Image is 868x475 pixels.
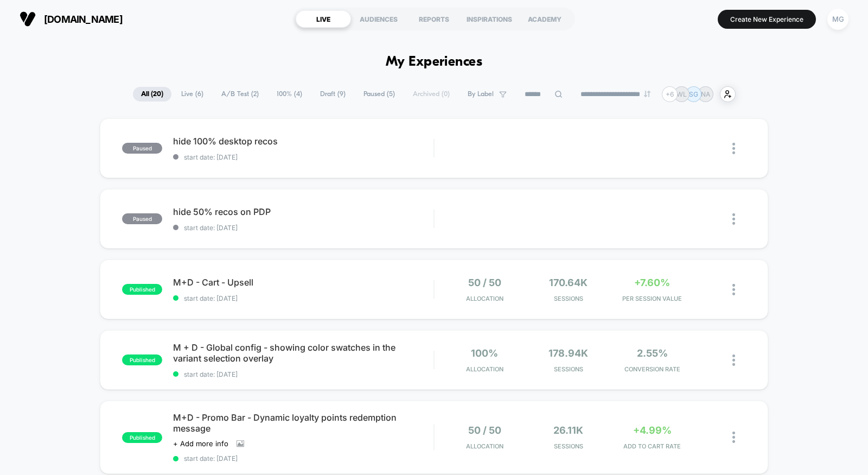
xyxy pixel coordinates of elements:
span: Live ( 6 ) [173,87,212,102]
span: All ( 20 ) [133,87,171,102]
span: published [122,354,162,365]
span: start date: [DATE] [173,454,433,463]
span: start date: [DATE] [173,153,433,161]
span: Sessions [529,365,608,373]
span: By Label [468,90,494,98]
span: Paused ( 5 ) [355,87,403,102]
div: + 6 [662,86,678,102]
span: start date: [DATE] [173,294,433,302]
span: hide 50% recos on PDP [173,206,433,217]
span: M + D - Global config - showing color swatches in the variant selection overlay [173,342,433,364]
img: Visually logo [20,11,36,27]
span: start date: [DATE] [173,370,433,378]
p: NA [701,90,710,98]
span: + Add more info [173,439,228,448]
span: ADD TO CART RATE [613,442,692,450]
span: start date: [DATE] [173,224,433,232]
span: 50 / 50 [468,425,501,436]
button: MG [824,8,852,30]
h1: My Experiences [386,54,483,70]
button: [DOMAIN_NAME] [16,10,126,28]
span: paused [122,213,162,224]
img: close [732,213,735,225]
span: Sessions [529,442,608,450]
span: Sessions [529,295,608,302]
div: MG [827,9,848,30]
div: REPORTS [406,10,462,28]
img: end [644,91,650,97]
img: close [732,284,735,295]
span: 100% ( 4 ) [269,87,310,102]
div: ACADEMY [517,10,572,28]
p: SG [689,90,698,98]
span: Allocation [466,295,503,302]
span: published [122,284,162,295]
p: WL [676,90,687,98]
div: LIVE [296,10,351,28]
img: close [732,354,735,366]
img: close [732,432,735,443]
span: [DOMAIN_NAME] [44,14,123,25]
span: Draft ( 9 ) [312,87,354,102]
span: +7.60% [634,277,670,288]
span: CONVERSION RATE [613,365,692,373]
span: 2.55% [637,347,668,359]
span: +4.99% [633,425,672,436]
span: PER SESSION VALUE [613,295,692,302]
button: Create New Experience [718,10,816,29]
span: M+D - Promo Bar - Dynamic loyalty points redemption message [173,412,433,434]
div: AUDIENCES [351,10,406,28]
span: 50 / 50 [468,277,501,288]
div: INSPIRATIONS [462,10,517,28]
span: 170.64k [549,277,588,288]
span: paused [122,143,162,154]
span: 100% [471,347,498,359]
span: Allocation [466,442,503,450]
span: Allocation [466,365,503,373]
span: published [122,432,162,443]
span: 26.11k [553,425,583,436]
span: M+D - Cart - Upsell [173,277,433,288]
span: hide 100% desktop recos [173,136,433,147]
span: A/B Test ( 2 ) [213,87,267,102]
img: close [732,143,735,154]
span: 178.94k [548,347,588,359]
